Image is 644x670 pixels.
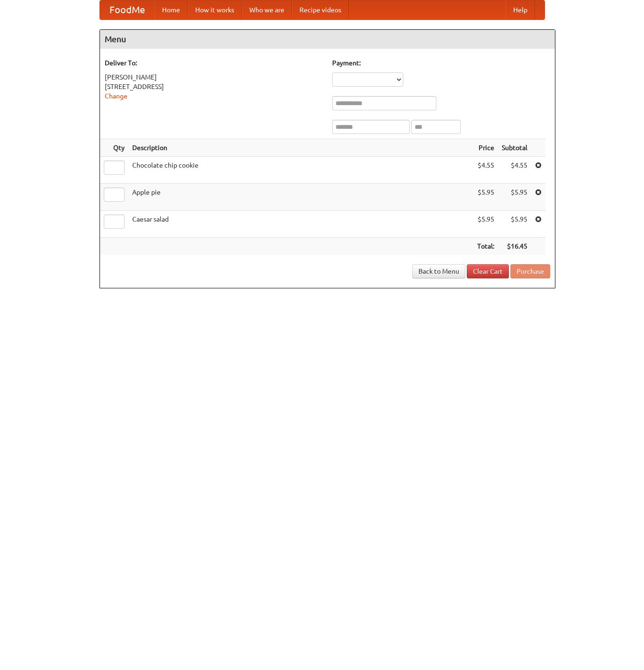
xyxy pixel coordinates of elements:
[105,82,323,91] div: [STREET_ADDRESS]
[467,264,509,278] a: Clear Cart
[105,58,323,68] h5: Deliver To:
[128,184,473,211] td: Apple pie
[105,72,323,82] div: [PERSON_NAME]
[332,58,550,68] h5: Payment:
[473,211,498,238] td: $5.95
[100,30,555,49] h4: Menu
[128,157,473,184] td: Chocolate chip cookie
[498,211,531,238] td: $5.95
[128,139,473,157] th: Description
[412,264,465,278] a: Back to Menu
[473,139,498,157] th: Price
[128,211,473,238] td: Caesar salad
[498,157,531,184] td: $4.55
[100,0,154,19] a: FoodMe
[100,139,128,157] th: Qty
[473,238,498,255] th: Total:
[154,0,188,19] a: Home
[242,0,292,19] a: Who we are
[498,184,531,211] td: $5.95
[506,0,535,19] a: Help
[498,238,531,255] th: $16.45
[188,0,242,19] a: How it works
[292,0,349,19] a: Recipe videos
[510,264,550,278] button: Purchase
[105,92,127,100] a: Change
[473,184,498,211] td: $5.95
[473,157,498,184] td: $4.55
[498,139,531,157] th: Subtotal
